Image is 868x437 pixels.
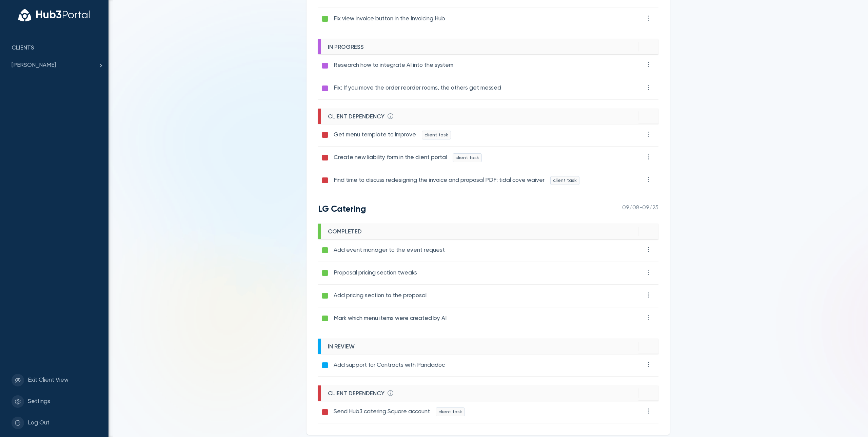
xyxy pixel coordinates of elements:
[28,419,97,427] span: Log Out
[334,362,445,368] span: Add support for Contracts with Pandadoc
[334,293,427,299] span: Add pricing section to the proposal
[643,58,655,73] button: more
[645,361,652,367] span: more
[643,311,655,326] button: more
[328,389,384,398] span: client dependency
[12,61,97,70] span: [PERSON_NAME]
[62,10,90,21] span: Portal
[645,246,652,253] span: more
[645,176,652,183] span: more
[334,16,445,22] span: Fix view invoice button in the Invoicing Hub
[643,289,655,303] button: more
[436,407,465,416] span: client task
[645,131,652,137] span: more
[328,43,364,52] span: in progress
[453,153,482,162] span: client task
[643,405,655,419] button: more
[645,15,652,21] span: more
[334,270,417,276] span: Proposal pricing section tweaks
[328,113,384,121] span: client dependency
[334,247,445,253] span: Add event manager to the event request
[622,204,658,224] span: 09/08 - 09/25
[643,266,655,280] button: more
[334,409,430,415] span: Send Hub3 catering Square account
[15,377,21,383] span: eye-invisible
[36,10,90,21] div: Hub3
[334,177,545,183] span: Find time to discuss redesigning the invoice and proposal PDF: tidal cove waiver
[422,131,451,139] span: client task
[645,408,652,414] span: more
[645,269,652,275] span: more
[15,420,21,426] span: logout
[328,343,355,351] span: in review
[388,390,393,396] span: info-circle
[15,399,21,404] span: setting
[328,228,362,236] span: completed
[334,132,416,138] span: Get menu template to improve
[645,61,652,68] span: more
[334,85,501,91] span: Fix: If you move the order reorder rooms, the others get messed
[643,12,655,26] button: more
[643,151,655,165] button: more
[643,81,655,95] button: more
[28,397,97,406] span: Settings
[645,84,652,91] span: more
[643,173,655,188] button: more
[643,358,655,372] button: more
[388,113,393,119] span: info-circle
[334,62,453,68] span: Research how to integrate AI into the system
[318,204,366,215] h4: LG Catering
[645,292,652,298] span: more
[643,128,655,142] button: more
[643,243,655,258] button: more
[645,154,652,160] span: more
[28,376,97,385] span: Exit Client View
[334,316,447,321] span: Mark which menu items were created by AI
[334,155,447,160] span: Create new liability form in the client portal
[550,176,579,185] span: client task
[645,315,652,321] span: more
